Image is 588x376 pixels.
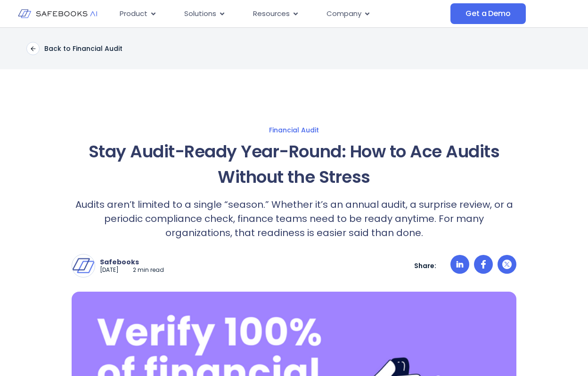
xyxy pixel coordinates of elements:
[184,8,216,19] span: Solutions
[327,8,361,19] span: Company
[100,266,119,274] p: [DATE]
[9,126,579,134] a: Financial Audit
[120,8,147,19] span: Product
[100,258,164,266] p: Safebooks
[450,3,525,24] a: Get a Demo
[112,5,451,23] div: Menu Toggle
[72,139,516,190] h1: Stay Audit-Ready Year-Round: How to Ace Audits Without the Stress
[26,42,122,55] a: Back to Financial Audit
[133,266,164,274] p: 2 min read
[72,197,516,240] p: Audits aren’t limited to a single “season.” Whether it’s an annual audit, a surprise review, or a...
[112,5,451,23] nav: Menu
[253,8,290,19] span: Resources
[414,262,436,270] p: Share:
[72,254,95,277] img: Safebooks
[465,9,510,18] span: Get a Demo
[44,44,122,53] p: Back to Financial Audit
